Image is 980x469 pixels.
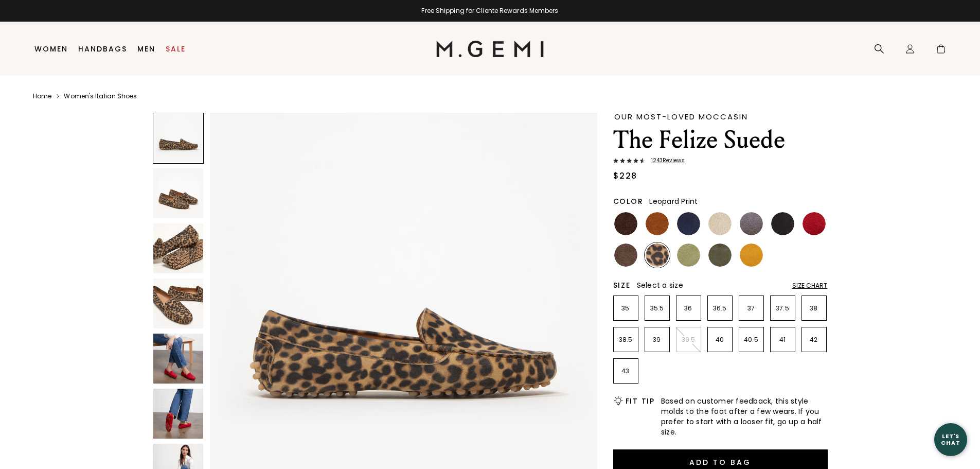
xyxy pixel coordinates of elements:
[771,244,794,267] img: Burgundy
[436,41,544,57] img: M.Gemi
[613,281,631,289] h2: Size
[646,212,669,235] img: Saddle
[771,212,794,235] img: Black
[802,336,826,344] p: 42
[676,336,701,344] p: 39.5
[613,197,644,205] h2: Color
[153,279,203,328] img: The Felize Suede
[613,170,637,182] div: $228
[676,304,701,312] p: 36
[661,396,828,437] span: Based on customer feedback, this style molds to the foot after a few wears. If you prefer to star...
[646,244,669,267] img: Leopard Print
[708,336,732,344] p: 40
[645,158,685,164] span: 1243 Review s
[708,244,732,267] img: Olive
[78,45,127,53] a: Handbags
[645,336,669,344] p: 39
[802,304,826,312] p: 38
[708,304,732,312] p: 36.5
[614,212,637,235] img: Chocolate
[166,45,186,53] a: Sale
[34,45,68,53] a: Women
[708,212,732,235] img: Latte
[792,282,828,290] div: Size Chart
[64,92,137,100] a: Women's Italian Shoes
[739,304,763,312] p: 37
[33,92,51,100] a: Home
[614,336,638,344] p: 38.5
[677,212,700,235] img: Midnight Blue
[614,244,637,267] img: Mushroom
[153,389,203,439] img: The Felize Suede
[645,304,669,312] p: 35.5
[740,244,763,267] img: Sunflower
[771,336,795,344] p: 41
[613,158,828,166] a: 1243Reviews
[153,223,203,273] img: The Felize Suede
[613,126,828,154] h1: The Felize Suede
[153,334,203,384] img: The Felize Suede
[153,168,203,218] img: The Felize Suede
[614,304,638,312] p: 35
[614,113,828,120] div: Our Most-Loved Moccasin
[637,280,683,290] span: Select a size
[677,244,700,267] img: Pistachio
[649,196,698,206] span: Leopard Print
[740,212,763,235] img: Gray
[803,212,826,235] img: Sunset Red
[137,45,155,53] a: Men
[614,367,638,375] p: 43
[771,304,795,312] p: 37.5
[934,433,967,446] div: Let's Chat
[626,397,655,405] h2: Fit Tip
[739,336,763,344] p: 40.5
